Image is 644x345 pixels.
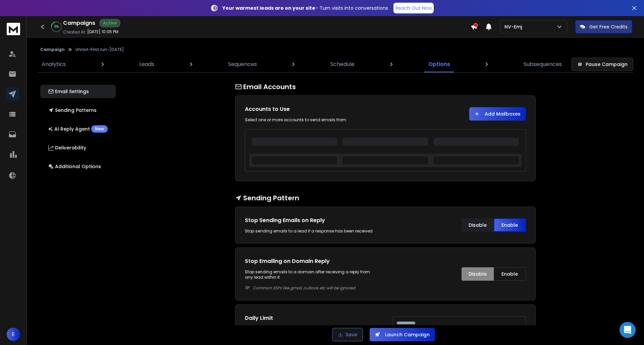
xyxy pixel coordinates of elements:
p: Get Free Credits [589,23,628,30]
button: E [7,328,20,341]
p: Sequences [228,60,257,68]
p: Common ESPs like gmail, outlook etc will be ignored [253,285,379,291]
p: NV-Emj [504,23,525,30]
h1: Accounts to Use [245,105,379,113]
button: Sending Patterns [40,103,116,117]
img: logo [7,23,20,35]
h1: Email Accounts [235,82,536,91]
button: Disable [462,267,494,281]
p: Leads [139,60,154,68]
h1: Sending Pattern [235,193,536,203]
p: Additional Options [48,163,101,170]
div: Stop sending emails to a lead if a response has been received [245,228,379,234]
button: Email Settings [40,85,116,98]
button: Save [332,328,363,341]
p: – Turn visits into conversations [222,5,388,11]
p: Subsequences [524,60,562,68]
button: Enable [494,267,526,281]
button: Get Free Credits [575,20,632,33]
a: Leads [135,56,158,72]
button: Launch Campaign [370,328,435,341]
p: [DATE] 10:05 PM [87,29,118,34]
strong: Your warmest leads are on your site [222,5,315,11]
button: AI Reply AgentNew [40,122,116,136]
button: Additional Options [40,160,116,173]
p: AI Reply Agent [48,125,108,133]
p: Sending Patterns [48,107,97,114]
div: Active [99,19,120,27]
a: Reach Out Now [393,3,434,13]
button: Disable [462,218,494,232]
a: Subsequences [520,56,566,72]
button: Add Mailboxes [469,107,526,121]
h1: Daily Limit [245,314,379,322]
button: Pause Campaign [571,58,633,71]
p: Email Settings [48,88,89,95]
p: Schedule [330,60,355,68]
div: Select one or more accounts to send emails from [245,117,379,123]
a: Schedule [326,56,359,72]
a: Options [424,56,454,72]
a: Analytics [38,56,70,72]
h1: Stop Sending Emails on Reply [245,216,379,224]
p: 21 % [54,25,59,29]
button: Deliverability [40,141,116,154]
a: Sequences [224,56,261,72]
div: New [91,125,108,133]
p: Analytics [42,60,66,68]
p: Options [428,60,450,68]
button: Enable [494,218,526,232]
h1: Stop Emailing on Domain Reply [245,257,379,265]
p: Stop sending emails to a domain after receiving a reply from any lead within it [245,269,379,291]
h1: Campaigns [63,19,95,27]
p: Created At: [63,29,86,35]
div: Open Intercom Messenger [620,322,636,338]
p: Reach Out Now [395,5,432,11]
p: Deliverability [48,144,86,151]
button: Campaign [40,47,65,52]
p: Unravl-First run-[DATE] [75,47,124,52]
